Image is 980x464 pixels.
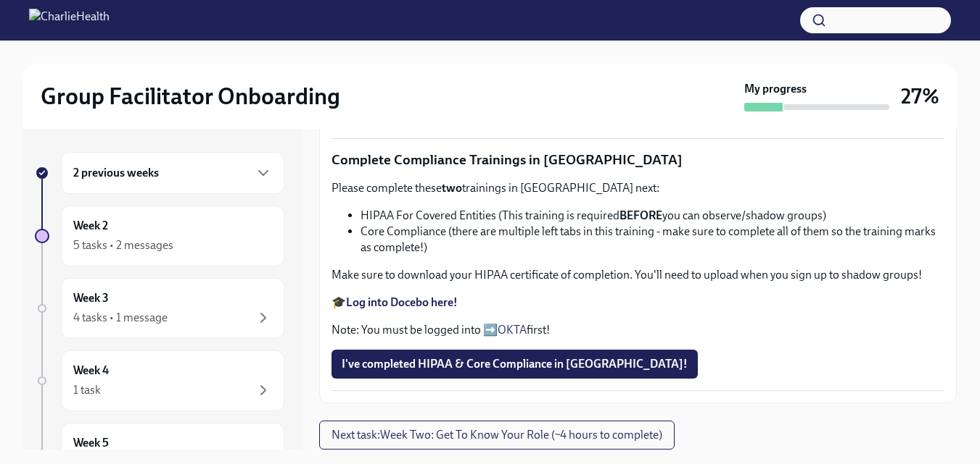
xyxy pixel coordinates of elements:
[35,350,284,411] a: Week 41 task
[342,357,688,371] span: I've completed HIPAA & Core Compliance in [GEOGRAPHIC_DATA]!
[619,208,662,222] strong: BEFORE
[744,81,807,97] strong: My progress
[41,82,340,111] h2: Group Facilitator Onboarding
[361,224,944,256] li: Core Compliance (there are multiple left tabs in this training - make sure to complete all of the...
[901,83,939,109] h3: 27%
[61,152,284,194] div: 2 previous weeks
[73,363,109,379] h6: Week 4
[361,208,944,224] li: HIPAA For Covered Entities (This training is required you can observe/shadow groups)
[73,237,173,253] div: 5 tasks • 2 messages
[73,382,101,398] div: 1 task
[332,180,944,196] p: Please complete these trainings in [GEOGRAPHIC_DATA] next:
[73,435,109,451] h6: Week 5
[442,181,462,195] strong: two
[29,9,110,32] img: CharlieHealth
[73,165,159,181] h6: 2 previous weeks
[332,151,944,169] p: Complete Compliance Trainings in [GEOGRAPHIC_DATA]
[332,267,944,283] p: Make sure to download your HIPAA certificate of completion. You'll need to upload when you sign u...
[73,290,109,306] h6: Week 3
[73,218,108,234] h6: Week 2
[35,206,284,266] a: Week 25 tasks • 2 messages
[498,323,527,337] a: OKTA
[332,350,698,379] button: I've completed HIPAA & Core Compliance in [GEOGRAPHIC_DATA]!
[73,310,168,326] div: 4 tasks • 1 message
[35,278,284,339] a: Week 34 tasks • 1 message
[346,295,458,309] a: Log into Docebo here!
[319,421,675,450] button: Next task:Week Two: Get To Know Your Role (~4 hours to complete)
[332,428,662,442] span: Next task : Week Two: Get To Know Your Role (~4 hours to complete)
[332,295,944,311] p: 🎓
[332,322,944,338] p: Note: You must be logged into ➡️ first!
